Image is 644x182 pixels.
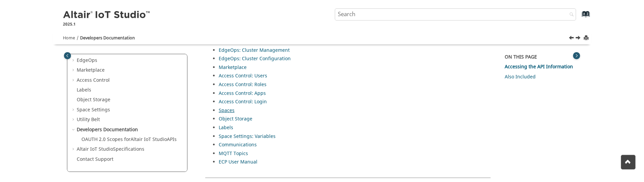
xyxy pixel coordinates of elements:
[71,107,77,113] span: Expand Space Settings
[219,98,267,105] a: Access Control: Login
[64,52,71,59] button: Toggle publishing table of content
[77,67,105,74] a: Marketplace
[77,116,100,123] a: Utility Belt
[131,136,167,143] span: Altair IoT Studio
[63,10,151,21] img: Altair IoT Studio
[505,54,577,61] div: On this page
[77,57,97,64] a: EdgeOps
[219,133,276,140] a: Space Settings: Variables
[335,8,576,21] input: Search query
[571,14,586,21] a: Go to index terms page
[569,35,575,43] a: Previous topic: API Inspector
[219,115,252,122] a: Object Storage
[219,72,267,79] a: Access Control: Users
[219,158,257,166] a: ECP User Manual
[81,136,177,143] a: OAUTH 2.0 Scopes forAltair IoT StudioAPIs
[219,55,291,62] a: EdgeOps: Cluster Configuration
[77,146,113,153] span: Altair IoT Studio
[71,67,77,74] span: Expand Marketplace
[63,21,151,27] p: 2025.1
[576,35,581,43] a: Next topic: OAUTH 2.0 Scopes for Altair IoT Studio APIs
[219,124,233,131] a: Labels
[63,35,75,41] a: Home
[77,86,91,94] a: Labels
[77,106,110,113] a: Space Settings
[71,77,77,84] span: Expand Access Control
[584,34,589,43] button: Print this page
[505,63,573,70] a: Accessing the API Information
[219,90,266,97] a: Access Control: Apps
[53,29,591,44] nav: Tools
[71,116,77,123] span: Expand Utility Belt
[505,73,536,80] a: Also Included
[219,64,247,71] a: Marketplace
[77,96,110,103] a: Object Storage
[71,146,77,153] span: Expand Altair IoT StudioSpecifications
[77,146,144,153] a: Altair IoT StudioSpecifications
[561,8,579,22] button: Search
[77,156,113,163] a: Contact Support
[77,77,110,84] a: Access Control
[71,57,77,64] span: Expand EdgeOps
[573,52,580,59] button: Toggle topic table of content
[219,107,235,114] a: Spaces
[219,150,248,157] a: MQTT Topics
[77,126,138,133] a: Developers Documentation
[71,126,77,133] span: Collapse Developers Documentation
[80,35,135,41] a: Developers Documentation
[219,81,266,88] a: Access Control: Roles
[219,141,257,148] a: Communications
